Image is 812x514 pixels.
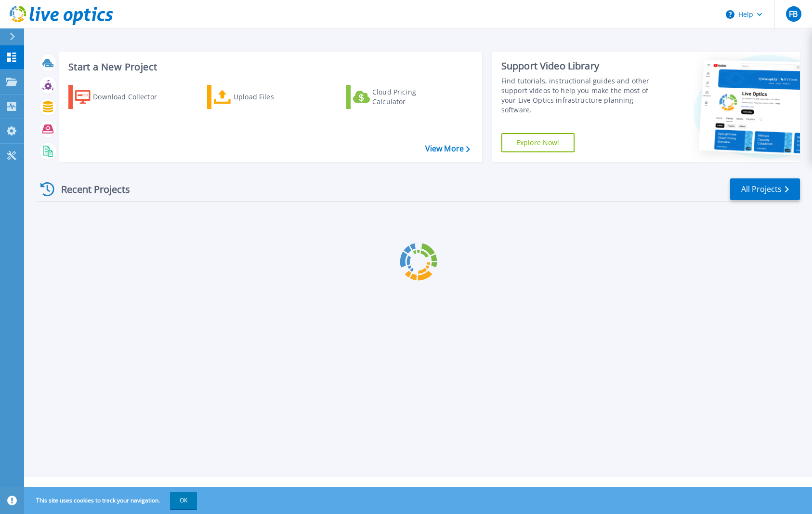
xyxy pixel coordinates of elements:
a: View More [425,144,470,153]
div: Support Video Library [501,60,657,72]
div: Recent Projects [37,177,143,201]
a: All Projects [730,178,800,200]
div: Find tutorials, instructional guides and other support videos to help you make the most of your L... [501,76,657,115]
div: Upload Files [234,87,311,107]
span: This site uses cookies to track your navigation. [26,492,197,509]
button: OK [170,492,197,509]
div: Download Collector [93,87,170,107]
a: Cloud Pricing Calculator [346,85,454,109]
a: Explore Now! [501,133,575,152]
span: FB [789,10,798,18]
a: Download Collector [68,85,176,109]
div: Cloud Pricing Calculator [372,87,449,107]
a: Upload Files [207,85,314,109]
h3: Start a New Project [68,62,470,72]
